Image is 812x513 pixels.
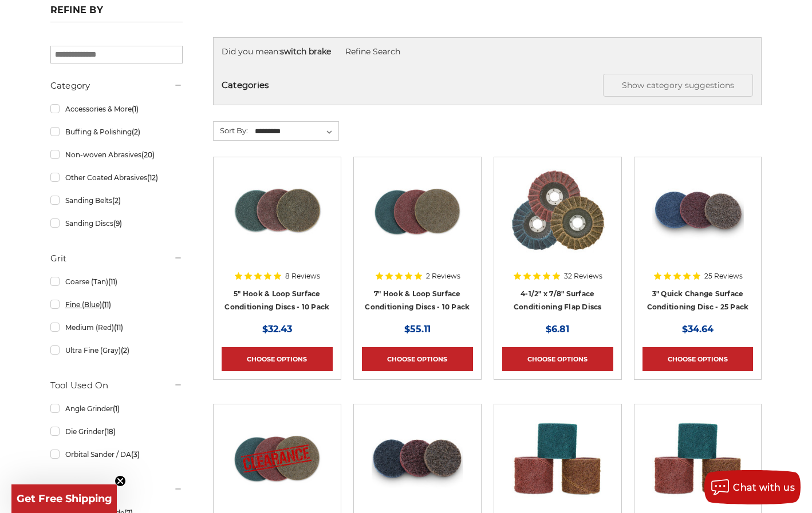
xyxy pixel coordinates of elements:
[50,444,183,464] a: Orbital Sander / DA
[502,165,613,276] a: Scotch brite flap discs
[131,450,140,459] span: (3)
[147,173,158,182] span: (12)
[132,128,140,136] span: (2)
[564,273,602,280] span: 32 Reviews
[50,99,183,119] a: Accessories & More
[546,324,569,335] span: $6.81
[404,324,431,335] span: $55.11
[642,347,754,371] a: Choose Options
[362,165,473,276] a: 7 inch surface conditioning discs
[50,122,183,142] a: Buffing & Polishing
[704,470,801,504] button: Chat with us
[510,165,604,257] img: Scotch brite flap discs
[512,412,604,504] img: 2" x 2" Scotch Brite Spiral Band
[17,492,112,505] span: Get Free Shipping
[115,475,126,487] button: Close teaser
[652,412,744,504] img: 1" x 1" Scotch Brite Spiral Band
[426,273,460,280] span: 2 Reviews
[372,165,463,257] img: 7 inch surface conditioning discs
[108,277,117,286] span: (11)
[132,105,139,113] span: (1)
[345,46,400,57] a: Refine Search
[50,340,183,360] a: Ultra Fine (Gray)
[652,165,744,257] img: 3-inch surface conditioning quick change disc by Black Hawk Abrasives
[141,150,155,159] span: (20)
[704,273,743,280] span: 25 Reviews
[285,273,320,280] span: 8 Reviews
[372,412,463,504] img: Black Hawk Abrasives 2 inch quick change disc for surface preparation on metals
[647,289,749,311] a: 3" Quick Change Surface Conditioning Disc - 25 Pack
[214,122,248,139] label: Sort By:
[365,289,470,311] a: 7" Hook & Loop Surface Conditioning Discs - 10 Pack
[362,347,473,371] a: Choose Options
[104,427,116,436] span: (18)
[253,123,338,140] select: Sort By:
[50,145,183,165] a: Non-woven Abrasives
[231,165,323,257] img: 5 inch surface conditioning discs
[50,317,183,337] a: Medium (Red)
[50,213,183,233] a: Sanding Discs
[222,347,333,371] a: Choose Options
[502,347,613,371] a: Choose Options
[50,421,183,442] a: Die Grinder
[11,484,117,513] div: Get Free ShippingClose teaser
[224,289,329,311] a: 5" Hook & Loop Surface Conditioning Discs - 10 Pack
[514,289,602,311] a: 4-1/2" x 7/8" Surface Conditioning Flap Discs
[50,5,183,22] h5: Refine by
[50,483,183,496] h5: Material
[114,323,123,332] span: (11)
[112,196,121,205] span: (2)
[50,295,183,315] a: Fine (Blue)
[121,346,129,355] span: (2)
[50,190,183,210] a: Sanding Belts
[50,252,183,265] h5: Grit
[262,324,292,335] span: $32.43
[222,46,754,58] div: Did you mean:
[113,219,122,228] span: (9)
[50,272,183,292] a: Coarse (Tan)
[733,482,795,493] span: Chat with us
[113,404,120,413] span: (1)
[642,165,754,276] a: 3-inch surface conditioning quick change disc by Black Hawk Abrasives
[50,168,183,188] a: Other Coated Abrasives
[682,324,714,335] span: $34.64
[222,165,333,276] a: 5 inch surface conditioning discs
[50,399,183,419] a: Angle Grinder
[280,46,331,57] strong: switch brake
[102,300,111,309] span: (11)
[50,379,183,392] h5: Tool Used On
[603,74,753,97] button: Show category suggestions
[231,412,323,504] img: CLEARANCE 7" Hook & Loop Surface Conditioning Discs
[222,74,754,97] h5: Categories
[50,79,183,93] h5: Category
